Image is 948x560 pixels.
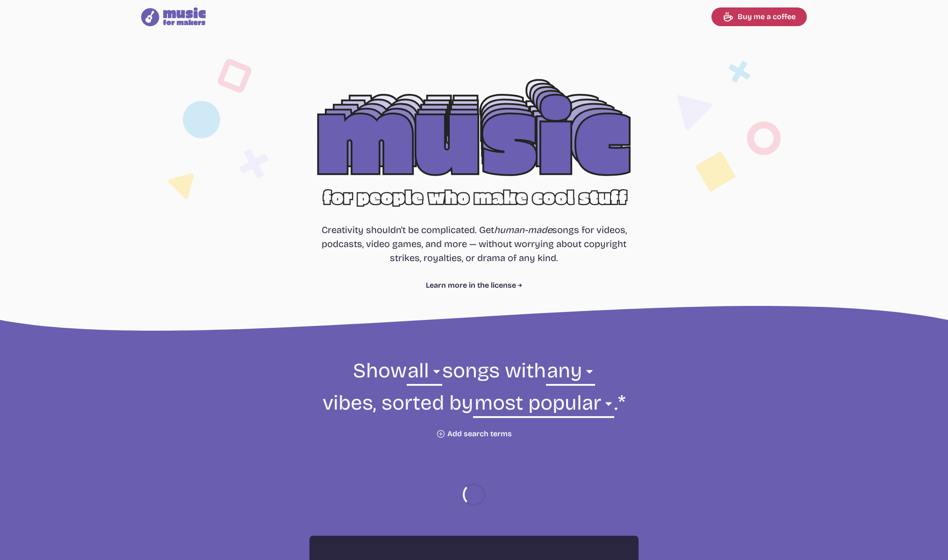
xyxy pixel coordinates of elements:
[426,280,523,291] a: Learn more in the license
[436,429,512,439] button: Add search terms
[321,223,627,265] p: Creativity shouldn't be complicated. Get songs for videos, podcasts, video games, and more — with...
[711,7,807,26] a: Buy me a coffee
[546,357,595,390] select: vibe
[220,357,728,439] form: Show songs with vibes, sorted by .
[494,224,552,235] i: human-made
[407,357,442,390] select: genre
[473,390,614,422] select: sorting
